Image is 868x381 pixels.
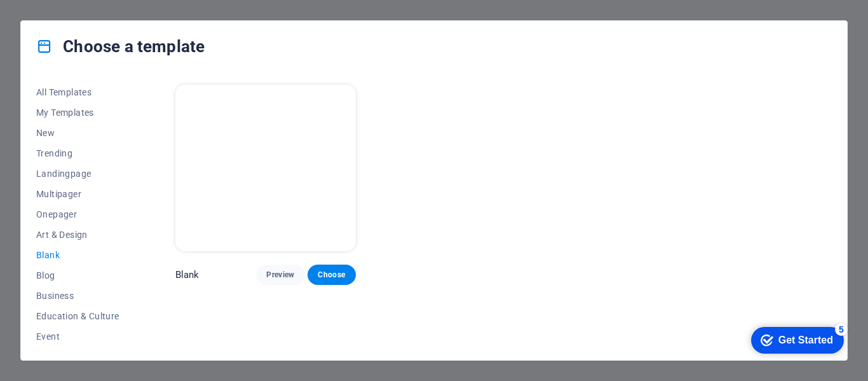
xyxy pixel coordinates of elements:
span: Art & Design [36,230,119,240]
button: Event [36,326,119,347]
button: New [36,123,119,143]
span: Business [36,291,119,301]
button: Landingpage [36,163,119,184]
button: Blank [36,245,119,265]
span: New [36,128,119,138]
span: Landingpage [36,169,119,179]
button: Blog [36,265,119,286]
span: Event [36,331,119,342]
button: Art & Design [36,225,119,245]
img: Blank [175,85,356,251]
button: Business [36,286,119,306]
span: Blank [36,250,119,260]
span: Trending [36,148,119,158]
span: Multipager [36,189,119,199]
button: Trending [36,143,119,163]
button: Choose [308,265,356,285]
p: Blank [175,268,200,281]
span: Preview [266,270,294,280]
button: My Templates [36,102,119,123]
div: 5 [94,3,107,15]
div: Get Started 5 items remaining, 0% complete [10,6,103,33]
button: Multipager [36,184,119,204]
span: Education & Culture [36,311,119,321]
button: Onepager [36,204,119,225]
div: Get Started [37,14,92,25]
span: Blog [36,270,119,281]
button: Preview [256,265,304,285]
h4: Choose a template [36,36,205,57]
span: Onepager [36,209,119,219]
button: Education & Culture [36,306,119,326]
span: Choose [318,270,346,280]
button: All Templates [36,82,119,102]
span: My Templates [36,107,119,118]
span: All Templates [36,87,119,97]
